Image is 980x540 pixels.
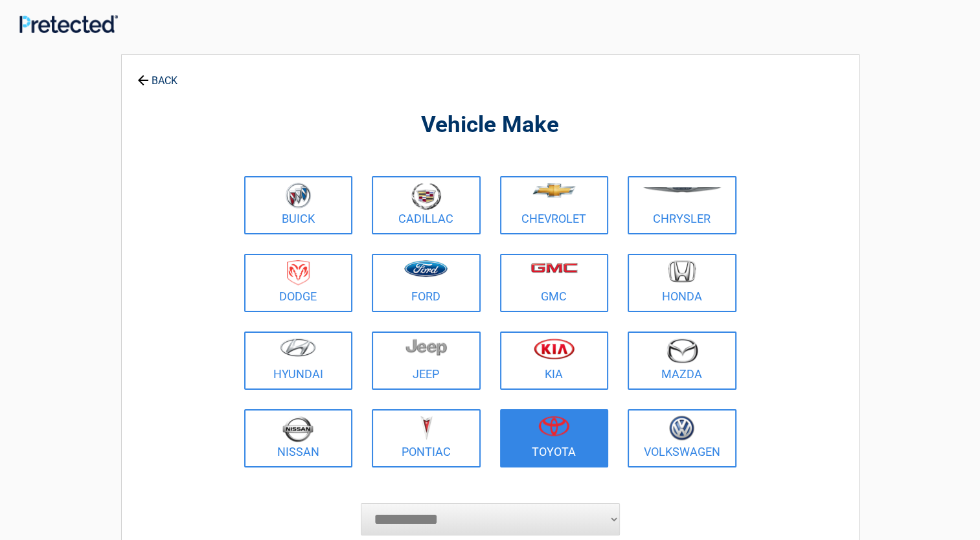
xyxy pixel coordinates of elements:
a: BACK [135,63,180,86]
a: Dodge [244,254,353,312]
a: GMC [500,254,609,312]
a: Honda [628,254,736,312]
a: Chrysler [628,176,736,234]
a: Toyota [500,409,609,467]
a: Nissan [244,409,353,467]
a: Ford [372,254,481,312]
img: Main Logo [19,15,118,33]
a: Cadillac [372,176,481,234]
a: Buick [244,176,353,234]
img: chrysler [643,187,722,193]
img: gmc [530,262,578,273]
img: volkswagen [669,416,694,441]
img: ford [404,260,448,277]
a: Hyundai [244,332,353,390]
img: toyota [538,416,569,436]
img: hyundai [280,338,316,357]
img: kia [534,338,575,359]
h2: Vehicle Make [241,110,740,141]
img: cadillac [411,183,441,210]
img: pontiac [420,416,433,440]
a: Mazda [628,332,736,390]
a: Volkswagen [628,409,736,467]
img: nissan [282,416,313,442]
img: mazda [666,338,698,363]
a: Kia [500,332,609,390]
a: Jeep [372,332,481,390]
a: Pontiac [372,409,481,467]
img: buick [286,183,311,208]
img: chevrolet [532,183,576,197]
a: Chevrolet [500,176,609,234]
img: dodge [287,260,310,286]
img: jeep [405,338,447,356]
img: honda [668,260,696,283]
